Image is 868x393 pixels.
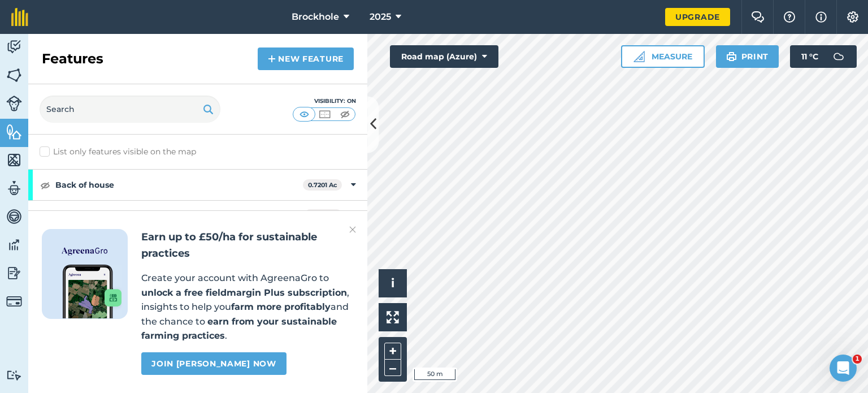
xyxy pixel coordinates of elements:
[726,50,737,63] img: svg+xml;base64,PHN2ZyB4bWxucz0iaHR0cDovL3d3dy53My5vcmcvMjAwMC9zdmciIHdpZHRoPSIxOSIgaGVpZ2h0PSIyNC...
[384,360,401,376] button: –
[141,287,347,298] strong: unlock a free fieldmargin Plus subscription
[55,210,256,222] div: Maintenance & Grounds works
[349,223,356,236] img: svg+xml;base64,PHN2ZyB4bWxucz0iaHR0cDovL3d3dy53My5vcmcvMjAwMC9zdmciIHdpZHRoPSIyMiIgaGVpZ2h0PSIzMC...
[783,11,796,23] img: A question mark icon
[141,271,354,343] p: Create your account with AgreenaGro to , insights to help you and the chance to .
[141,352,286,375] a: Join [PERSON_NAME] now
[853,355,862,364] span: 1
[6,265,22,282] img: svg+xml;base64,PD94bWwgdmVyc2lvbj0iMS4wIiBlbmNvZGluZz0idXRmLTgiPz4KPCEtLSBHZW5lcmF0b3I6IEFkb2JlIE...
[6,38,22,55] img: svg+xml;base64,PD94bWwgdmVyc2lvbj0iMS4wIiBlbmNvZGluZz0idXRmLTgiPz4KPCEtLSBHZW5lcmF0b3I6IEFkb2JlIE...
[258,47,354,70] a: New feature
[716,45,779,68] button: Print
[11,8,28,26] img: fieldmargin Logo
[391,276,394,290] span: i
[318,109,332,120] img: svg+xml;base64,PHN2ZyB4bWxucz0iaHR0cDovL3d3dy53My5vcmcvMjAwMC9zdmciIHdpZHRoPSI1MCIgaGVpZ2h0PSI0MC...
[305,209,341,219] span: 0.447 Ac
[40,146,196,158] label: List only features visible on the map
[790,45,857,68] button: 11 °C
[387,311,399,323] img: Four arrows, one pointing top left, one top right, one bottom right and the last bottom left
[297,109,311,120] img: svg+xml;base64,PHN2ZyB4bWxucz0iaHR0cDovL3d3dy53My5vcmcvMjAwMC9zdmciIHdpZHRoPSI1MCIgaGVpZ2h0PSI0MC...
[141,316,337,342] strong: earn from your sustainable farming practices
[6,293,22,309] img: svg+xml;base64,PD94bWwgdmVyc2lvbj0iMS4wIiBlbmNvZGluZz0idXRmLTgiPz4KPCEtLSBHZW5lcmF0b3I6IEFkb2JlIE...
[6,152,22,169] img: svg+xml;base64,PHN2ZyB4bWxucz0iaHR0cDovL3d3dy53My5vcmcvMjAwMC9zdmciIHdpZHRoPSI1NiIgaGVpZ2h0PSI2MC...
[633,51,645,62] img: Ruler icon
[40,96,220,123] input: Search
[384,343,401,360] button: +
[6,208,22,225] img: svg+xml;base64,PD94bWwgdmVyc2lvbj0iMS4wIiBlbmNvZGluZz0idXRmLTgiPz4KPCEtLSBHZW5lcmF0b3I6IEFkb2JlIE...
[6,96,22,111] img: svg+xml;base64,PD94bWwgdmVyc2lvbj0iMS4wIiBlbmNvZGluZz0idXRmLTgiPz4KPCEtLSBHZW5lcmF0b3I6IEFkb2JlIE...
[6,370,22,381] img: svg+xml;base64,PD94bWwgdmVyc2lvbj0iMS4wIiBlbmNvZGluZz0idXRmLTgiPz4KPCEtLSBHZW5lcmF0b3I6IEFkb2JlIE...
[751,11,765,23] img: Two speech bubbles overlapping with the left bubble in the forefront
[63,265,121,318] img: Screenshot of the Gro app
[231,301,331,312] strong: farm more profitably
[6,123,22,140] img: svg+xml;base64,PHN2ZyB4bWxucz0iaHR0cDovL3d3dy53My5vcmcvMjAwMC9zdmciIHdpZHRoPSI1NiIgaGVpZ2h0PSI2MC...
[293,97,356,106] div: Visibility: On
[40,178,50,192] img: svg+xml;base64,PHN2ZyB4bWxucz0iaHR0cDovL3d3dy53My5vcmcvMjAwMC9zdmciIHdpZHRoPSIxOCIgaGVpZ2h0PSIyNC...
[6,236,22,253] img: svg+xml;base64,PD94bWwgdmVyc2lvbj0iMS4wIiBlbmNvZGluZz0idXRmLTgiPz4KPCEtLSBHZW5lcmF0b3I6IEFkb2JlIE...
[390,45,498,68] button: Road map (Azure)
[6,67,22,84] img: svg+xml;base64,PHN2ZyB4bWxucz0iaHR0cDovL3d3dy53My5vcmcvMjAwMC9zdmciIHdpZHRoPSI1NiIgaGVpZ2h0PSI2MC...
[268,52,276,66] img: svg+xml;base64,PHN2ZyB4bWxucz0iaHR0cDovL3d3dy53My5vcmcvMjAwMC9zdmciIHdpZHRoPSIxNCIgaGVpZ2h0PSIyNC...
[815,10,827,24] img: svg+xml;base64,PHN2ZyB4bWxucz0iaHR0cDovL3d3dy53My5vcmcvMjAwMC9zdmciIHdpZHRoPSIxNyIgaGVpZ2h0PSIxNy...
[830,355,857,382] iframe: Intercom live chat
[55,170,303,200] strong: Back of house
[846,11,860,23] img: A cog icon
[827,45,850,68] img: svg+xml;base64,PD94bWwgdmVyc2lvbj0iMS4wIiBlbmNvZGluZz0idXRmLTgiPz4KPCEtLSBHZW5lcmF0b3I6IEFkb2JlIE...
[308,181,337,189] strong: 0.7201 Ac
[28,170,367,200] div: Back of house0.7201 Ac
[141,229,354,262] h2: Earn up to £50/ha for sustainable practices
[370,10,391,24] span: 2025
[28,200,367,231] a: Maintenance & Grounds works0.447 Ac
[292,10,339,24] span: Brockhole
[379,269,407,297] button: i
[203,102,214,116] img: svg+xml;base64,PHN2ZyB4bWxucz0iaHR0cDovL3d3dy53My5vcmcvMjAwMC9zdmciIHdpZHRoPSIxOSIgaGVpZ2h0PSIyNC...
[621,45,705,68] button: Measure
[6,180,22,197] img: svg+xml;base64,PD94bWwgdmVyc2lvbj0iMS4wIiBlbmNvZGluZz0idXRmLTgiPz4KPCEtLSBHZW5lcmF0b3I6IEFkb2JlIE...
[665,8,730,26] a: Upgrade
[42,50,103,68] h2: Features
[801,45,818,68] span: 11 ° C
[338,109,352,120] img: svg+xml;base64,PHN2ZyB4bWxucz0iaHR0cDovL3d3dy53My5vcmcvMjAwMC9zdmciIHdpZHRoPSI1MCIgaGVpZ2h0PSI0MC...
